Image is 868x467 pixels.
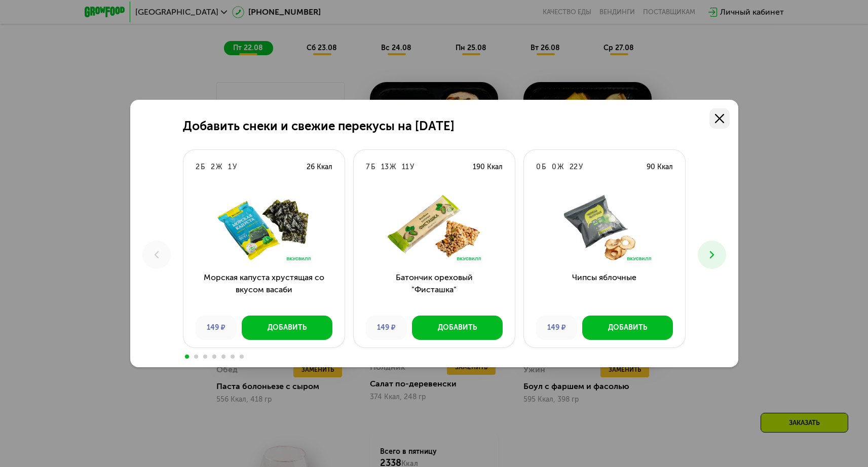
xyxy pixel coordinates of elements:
div: 13 [381,162,389,172]
div: Ж [557,162,563,172]
div: Добавить [268,323,307,333]
button: Добавить [242,316,332,340]
div: Б [542,162,546,172]
img: Чипсы яблочные [532,192,677,263]
div: 149 ₽ [196,316,237,340]
div: 1 [228,162,232,172]
div: Добавить [608,323,647,333]
div: 149 ₽ [366,316,407,340]
div: У [579,162,583,172]
div: Добавить [438,323,477,333]
div: Б [371,162,375,172]
div: 26 Ккал [307,162,332,172]
div: 90 Ккал [647,162,673,172]
div: Ж [390,162,396,172]
div: 149 ₽ [536,316,577,340]
div: 7 [366,162,370,172]
img: Морская капуста хрустящая со вкусом васаби [192,192,336,263]
div: 2 [211,162,215,172]
button: Добавить [412,316,503,340]
div: 0 [536,162,541,172]
div: Ж [216,162,222,172]
h3: Морская капуста хрустящая со вкусом васаби [183,271,345,308]
img: Батончик ореховый "Фисташка" [362,192,507,263]
div: 22 [570,162,578,172]
div: 11 [402,162,409,172]
div: У [410,162,414,172]
h3: Чипсы яблочные [524,271,685,308]
div: 190 Ккал [473,162,503,172]
div: У [233,162,237,172]
h3: Батончик ореховый "Фисташка" [354,271,515,308]
button: Добавить [582,316,673,340]
div: 0 [552,162,556,172]
div: 2 [196,162,200,172]
div: Б [201,162,205,172]
h2: Добавить снеки и свежие перекусы на [DATE] [183,119,455,133]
